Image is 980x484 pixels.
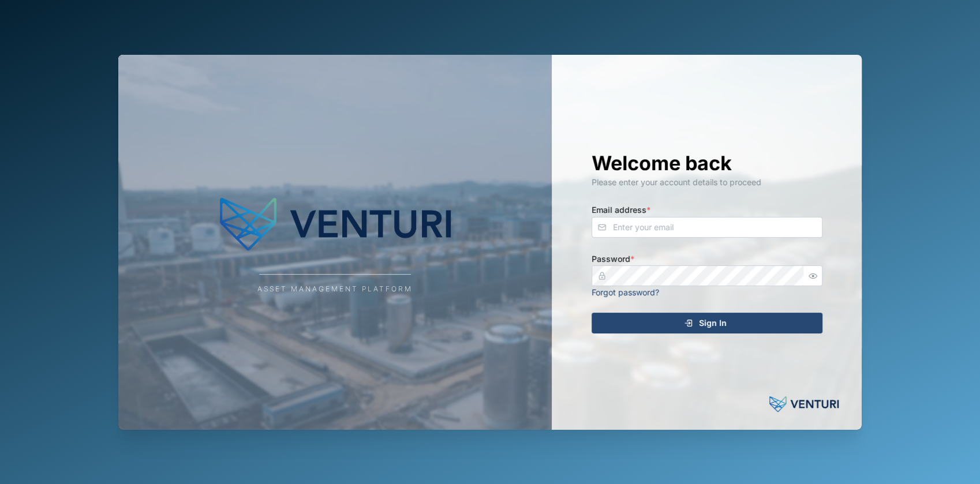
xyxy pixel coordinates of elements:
input: Enter your email [592,217,822,238]
h1: Welcome back [592,151,822,176]
a: Forgot password? [592,287,659,297]
label: Password [592,253,634,265]
img: Powered by: Venturi [769,393,839,416]
button: Sign In [592,313,822,333]
div: Asset Management Platform [257,284,413,295]
span: Sign In [699,313,727,333]
label: Email address [592,204,650,216]
div: Please enter your account details to proceed [592,176,822,189]
img: Company Logo [220,190,451,259]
